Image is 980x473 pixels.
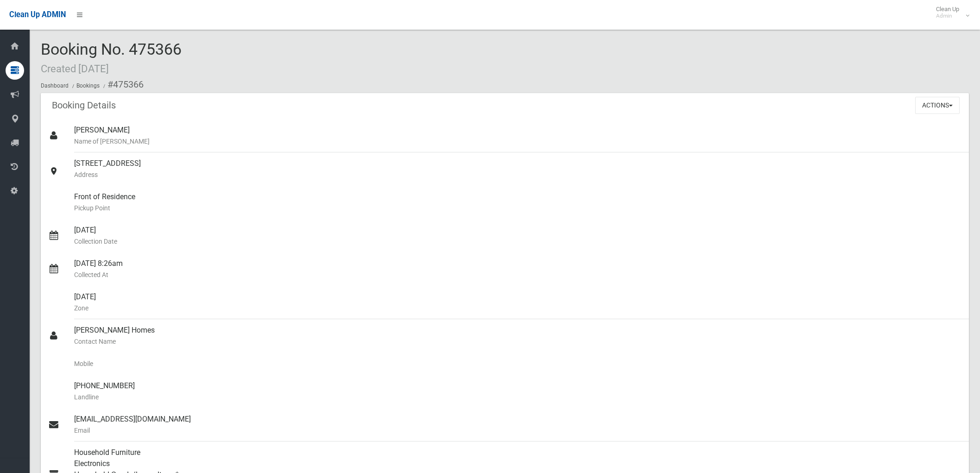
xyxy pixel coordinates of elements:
button: Actions [915,97,960,114]
small: Collected At [74,269,961,280]
div: [DATE] 8:26am [74,252,961,286]
small: Admin [936,13,959,19]
small: Name of [PERSON_NAME] [74,136,961,147]
span: Clean Up [931,6,968,19]
header: Booking Details [41,96,127,114]
small: Landline [74,391,961,403]
div: Front of Residence [74,186,961,219]
div: [PERSON_NAME] Homes [74,319,961,353]
a: Dashboard [41,82,69,89]
div: [PHONE_NUMBER] [74,375,961,408]
small: Collection Date [74,236,961,247]
small: Address [74,169,961,180]
small: Contact Name [74,336,961,347]
small: Mobile [74,358,961,369]
div: [DATE] [74,219,961,252]
small: Zone [74,303,961,314]
div: [EMAIL_ADDRESS][DOMAIN_NAME] [74,408,961,441]
a: Bookings [76,82,100,89]
small: Email [74,425,961,436]
small: Created [DATE] [41,63,109,75]
span: Clean Up ADMIN [9,10,66,19]
div: [PERSON_NAME] [74,119,961,152]
a: [EMAIL_ADDRESS][DOMAIN_NAME]Email [41,408,969,441]
span: Booking No. 475366 [41,40,182,76]
li: #475366 [101,76,144,93]
small: Pickup Point [74,202,961,214]
div: [DATE] [74,286,961,319]
div: [STREET_ADDRESS] [74,152,961,186]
